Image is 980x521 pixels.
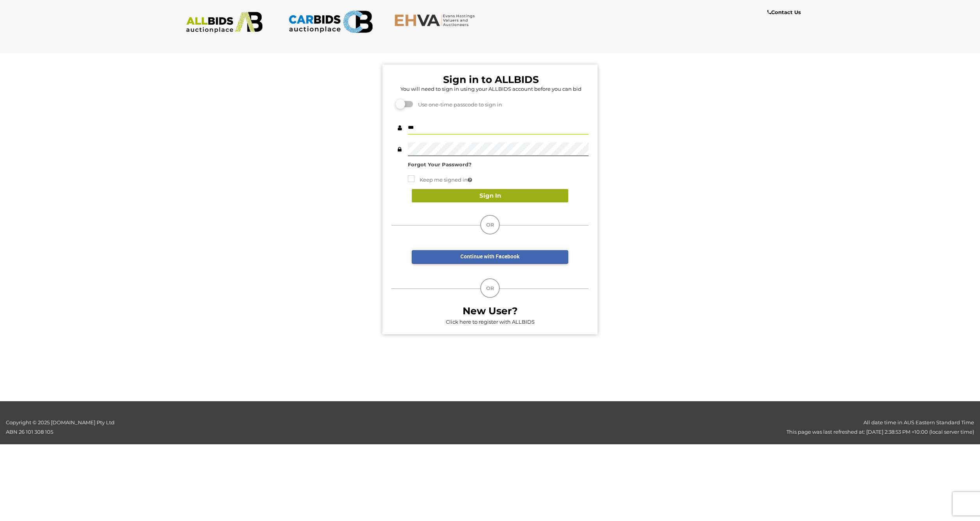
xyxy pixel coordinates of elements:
[182,12,267,33] img: ALLBIDS.com.au
[463,305,518,317] b: New User?
[480,278,500,298] div: OR
[393,86,589,92] h5: You will need to sign in using your ALLBIDS account before you can bid
[443,74,539,85] b: Sign in to ALLBIDS
[767,9,801,15] b: Contact Us
[412,189,568,203] button: Sign In
[414,101,502,108] span: Use one-time passcode to sign in
[288,8,373,36] img: CARBIDS.com.au
[408,175,472,184] label: Keep me signed in
[394,14,479,27] img: EHVA.com.au
[408,161,472,168] a: Forgot Your Password?
[412,250,568,264] a: Continue with Facebook
[480,215,500,234] div: OR
[446,319,535,325] a: Click here to register with ALLBIDS
[767,8,803,17] a: Contact Us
